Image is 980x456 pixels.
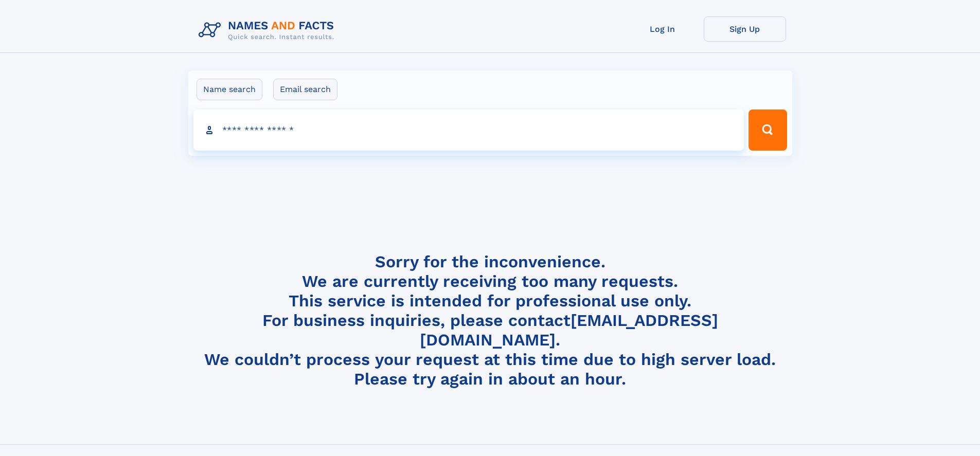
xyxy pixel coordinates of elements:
[420,311,718,350] a: [EMAIL_ADDRESS][DOMAIN_NAME]
[193,110,744,151] input: search input
[749,110,787,151] button: Search Button
[194,16,343,44] img: Logo Names and Facts
[197,79,262,100] label: Name search
[704,16,786,42] a: Sign Up
[621,16,704,42] a: Log In
[194,252,786,389] h4: Sorry for the inconvenience. We are currently receiving too many requests. This service is intend...
[273,79,337,100] label: Email search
